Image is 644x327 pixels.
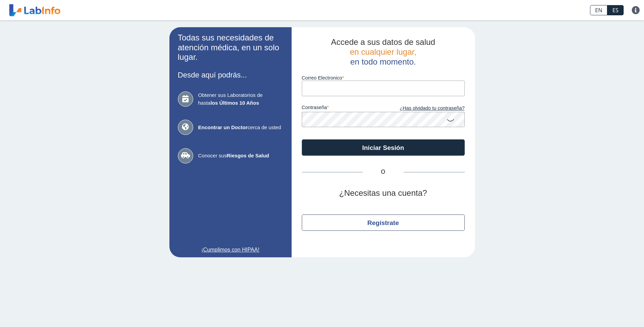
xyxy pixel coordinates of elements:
b: los Últimos 10 Años [210,100,259,106]
h2: ¿Necesitas una cuenta? [302,188,465,198]
span: Conocer sus [198,152,283,160]
h3: Desde aquí podrás... [178,71,283,79]
span: en cualquier lugar, [350,47,416,56]
a: EN [590,5,607,15]
span: O [363,168,404,176]
button: Regístrate [302,214,465,231]
span: Accede a sus datos de salud [331,37,435,47]
label: contraseña [302,105,383,112]
span: cerca de usted [198,124,283,132]
span: Obtener sus Laboratorios de hasta [198,91,283,107]
b: Encontrar un Doctor [198,124,248,130]
a: ¡Cumplimos con HIPAA! [178,246,283,254]
h2: Todas sus necesidades de atención médica, en un solo lugar. [178,33,283,62]
span: en todo momento. [350,57,416,66]
label: Correo Electronico [302,75,465,81]
b: Riesgos de Salud [227,153,269,158]
a: ¿Has olvidado tu contraseña? [383,105,465,112]
button: Iniciar Sesión [302,139,465,156]
a: ES [607,5,624,15]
